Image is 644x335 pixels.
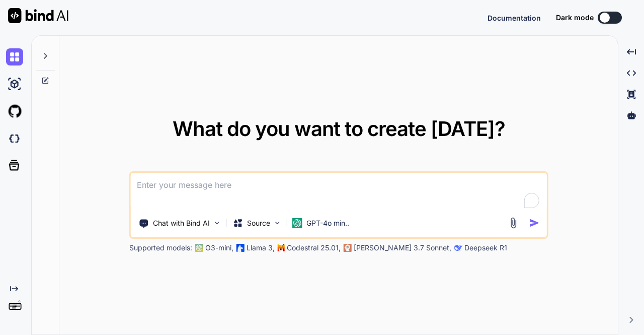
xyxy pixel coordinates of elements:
p: Chat with Bind AI [153,218,210,228]
img: Llama2 [236,244,245,252]
p: Codestral 25.01, [287,243,341,253]
img: GPT-4 [195,244,203,252]
img: Pick Models [273,219,282,227]
img: chat [6,48,23,65]
img: ai-studio [6,76,23,93]
span: Documentation [488,14,541,22]
img: attachment [507,217,519,229]
img: darkCloudIdeIcon [6,130,23,147]
img: Pick Tools [213,219,221,227]
span: Dark mode [556,13,594,23]
img: icon [529,218,539,228]
img: claude [454,244,462,252]
p: Llama 3, [247,243,275,253]
img: claude [344,244,352,252]
p: [PERSON_NAME] 3.7 Sonnet, [354,243,451,253]
img: GPT-4o mini [292,218,302,228]
p: Source [247,218,270,228]
p: GPT-4o min.. [306,218,349,228]
p: Deepseek R1 [464,243,507,253]
p: O3-mini, [205,243,233,253]
p: Supported models: [129,243,192,253]
img: Mistral-AI [278,244,285,251]
textarea: To enrich screen reader interactions, please activate Accessibility in Grammarly extension settings [131,173,547,210]
button: Documentation [488,13,541,23]
img: Bind AI [8,8,68,23]
span: What do you want to create [DATE]? [173,116,505,141]
img: githubLight [6,103,23,120]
